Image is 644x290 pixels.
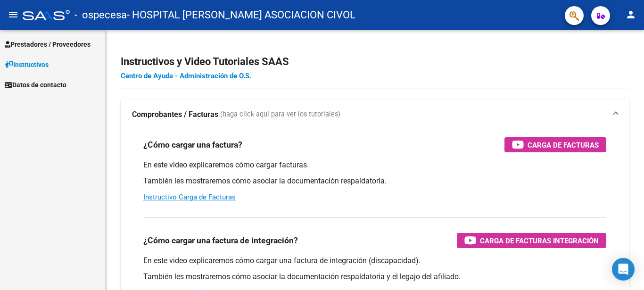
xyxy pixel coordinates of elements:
div: Open Intercom Messenger [612,258,635,281]
strong: Comprobantes / Facturas [132,109,218,120]
p: En este video explicaremos cómo cargar una factura de integración (discapacidad). [143,256,606,266]
mat-icon: person [625,9,636,20]
span: Carga de Facturas [528,139,599,151]
h3: ¿Cómo cargar una factura? [143,138,242,151]
h2: Instructivos y Video Tutoriales SAAS [121,53,629,71]
span: - HOSPITAL [PERSON_NAME] ASOCIACION CIVOL [127,5,355,25]
span: - ospecesa [74,5,127,25]
span: Datos de contacto [5,80,66,90]
span: Instructivos [5,59,49,70]
a: Centro de Ayuda - Administración de O.S. [121,72,251,80]
p: En este video explicaremos cómo cargar facturas. [143,160,606,170]
button: Carga de Facturas [504,137,606,152]
span: (haga click aquí para ver los tutoriales) [220,109,340,120]
span: Carga de Facturas Integración [480,235,599,247]
a: Instructivo Carga de Facturas [143,193,236,201]
p: También les mostraremos cómo asociar la documentación respaldatoria y el legajo del afiliado. [143,272,606,282]
h3: ¿Cómo cargar una factura de integración? [143,234,298,247]
button: Carga de Facturas Integración [457,233,606,248]
mat-icon: menu [8,9,19,20]
p: También les mostraremos cómo asociar la documentación respaldatoria. [143,176,606,186]
span: Prestadores / Proveedores [5,39,91,50]
mat-expansion-panel-header: Comprobantes / Facturas (haga click aquí para ver los tutoriales) [121,99,629,130]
